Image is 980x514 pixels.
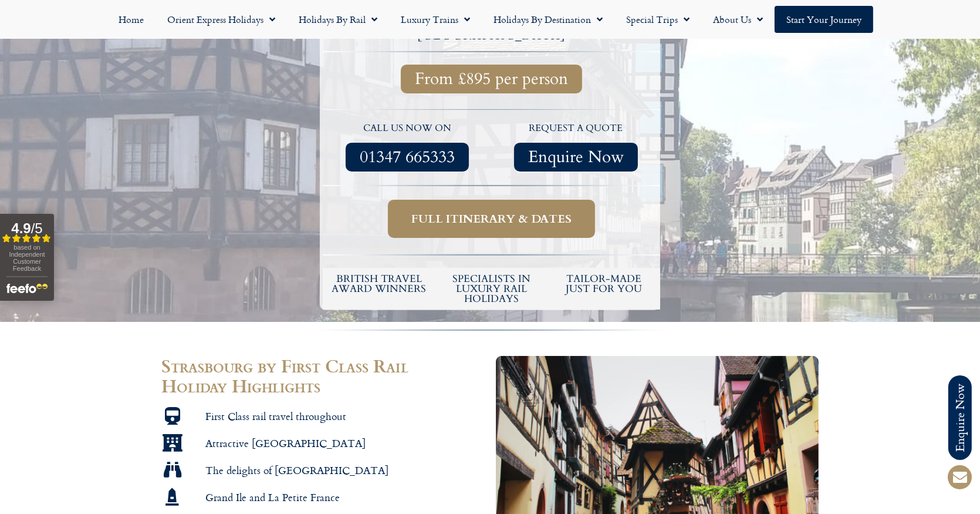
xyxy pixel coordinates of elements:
[482,6,614,33] a: Holidays by Destination
[411,211,572,226] span: Full itinerary & dates
[346,143,469,172] a: 01347 665333
[389,6,482,33] a: Luxury Trains
[329,121,486,136] p: call us now on
[441,274,542,304] h6: Specialists in luxury rail holidays
[775,6,873,33] a: Start your Journey
[388,200,595,238] a: Full itinerary & dates
[401,65,582,93] a: From £895 per person
[203,463,389,477] span: The delights of [GEOGRAPHIC_DATA]
[360,150,455,164] span: 01347 665333
[203,436,366,450] span: Attractive [GEOGRAPHIC_DATA]
[701,6,775,33] a: About Us
[6,6,974,33] nav: Menu
[614,6,701,33] a: Special Trips
[514,143,638,172] a: Enquire Now
[161,356,484,376] h2: Strasbourg by First Class Rail
[528,150,624,164] span: Enquire Now
[498,121,655,136] p: request a quote
[415,72,568,86] span: From £895 per person
[287,6,389,33] a: Holidays by Rail
[161,376,484,396] h2: Holiday Highlights
[553,274,654,294] h5: tailor-made just for you
[107,6,156,33] a: Home
[203,409,347,423] span: First Class rail travel throughout
[329,274,430,294] h5: British Travel Award winners
[156,6,287,33] a: Orient Express Holidays
[325,17,658,42] h4: Enjoy the history and heritage of the [GEOGRAPHIC_DATA]
[203,491,340,504] span: Grand Ile and La Petite France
